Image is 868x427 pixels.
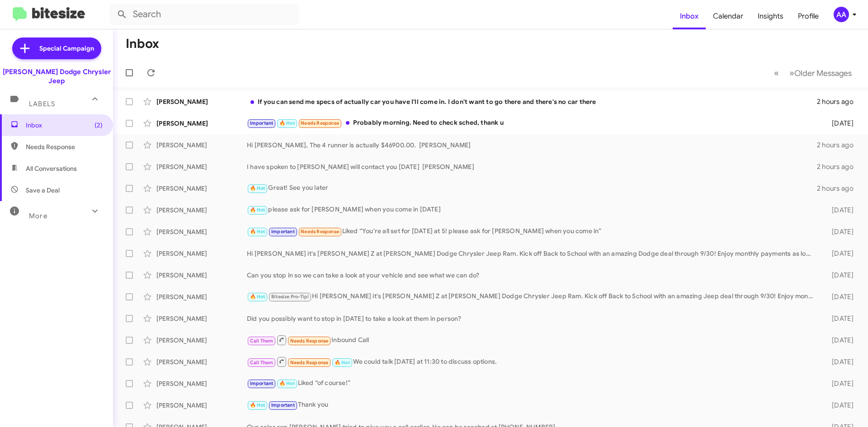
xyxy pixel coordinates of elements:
div: [DATE] [817,357,861,366]
div: [PERSON_NAME] [156,271,247,280]
span: 🔥 Hot [279,120,295,126]
a: Special Campaign [12,38,101,59]
div: [PERSON_NAME] [156,162,247,171]
span: (2) [94,121,103,130]
span: 🔥 Hot [250,207,265,213]
div: Liked “You're all set for [DATE] at 5! please ask for [PERSON_NAME] when you come in” [247,226,817,237]
span: 🔥 Hot [250,402,265,408]
span: Special Campaign [39,44,94,53]
div: [PERSON_NAME] [156,379,247,388]
div: [PERSON_NAME] [156,292,247,301]
div: Hi [PERSON_NAME], The 4 runner is actually $46900.00. [PERSON_NAME] [247,141,817,150]
span: Needs Response [301,120,339,126]
div: Great! See you later [247,183,817,193]
span: Important [271,229,295,235]
div: AA [834,7,849,22]
span: 🔥 Hot [250,185,265,191]
div: If you can send me specs of actually car you have I'll come in. I don't want to go there and ther... [247,97,817,106]
span: Needs Response [26,142,103,151]
span: 🔥 Hot [250,294,265,300]
div: [PERSON_NAME] [156,227,247,236]
div: [DATE] [817,401,861,410]
div: [PERSON_NAME] [156,336,247,345]
div: 2 hours ago [817,162,861,171]
div: 2 hours ago [817,184,861,193]
div: Did you possibly want to stop in [DATE] to take a look at them in person? [247,314,817,323]
span: Important [250,120,274,126]
div: [DATE] [817,336,861,345]
span: All Conversations [26,164,77,173]
div: Liked “of course!” [247,378,817,389]
div: [PERSON_NAME] [156,314,247,323]
span: Inbox [26,121,103,130]
button: Next [784,64,857,82]
a: Profile [791,3,826,29]
div: [PERSON_NAME] [156,97,247,106]
div: I have spoken to [PERSON_NAME] will contact you [DATE] [PERSON_NAME] [247,162,817,171]
button: AA [826,7,858,22]
div: Can you stop in so we can take a look at your vehicle and see what we can do? [247,271,817,280]
div: [DATE] [817,227,861,236]
div: [PERSON_NAME] [156,119,247,128]
div: [PERSON_NAME] [156,401,247,410]
div: [DATE] [817,314,861,323]
span: » [789,67,794,79]
div: [PERSON_NAME] [156,357,247,366]
span: Older Messages [794,68,852,78]
div: Probably morning. Need to check sched, thank u [247,118,817,128]
div: Thank you [247,400,817,410]
div: Hi [PERSON_NAME] it's [PERSON_NAME] Z at [PERSON_NAME] Dodge Chrysler Jeep Ram. Kick off Back to ... [247,291,817,302]
div: [DATE] [817,271,861,280]
div: Hi [PERSON_NAME] it's [PERSON_NAME] Z at [PERSON_NAME] Dodge Chrysler Jeep Ram. Kick off Back to ... [247,249,817,258]
div: 2 hours ago [817,141,861,150]
span: Call Them [250,360,274,366]
span: Needs Response [290,360,329,366]
div: [DATE] [817,292,861,301]
a: Calendar [706,3,750,29]
nav: Page navigation example [769,64,857,82]
div: [DATE] [817,206,861,215]
div: 2 hours ago [817,97,861,106]
div: [PERSON_NAME] [156,206,247,215]
div: [DATE] [817,119,861,128]
div: please ask for [PERSON_NAME] when you come in [DATE] [247,205,817,215]
span: Call Them [250,338,274,344]
span: Needs Response [290,338,329,344]
span: Save a Deal [26,186,60,195]
span: Needs Response [301,229,339,235]
span: Important [250,380,274,386]
span: Bitesize Pro-Tip! [271,294,309,300]
span: Labels [29,100,55,108]
a: Inbox [673,3,706,29]
button: Previous [769,64,784,82]
span: « [774,67,779,79]
span: More [29,212,47,220]
span: 🔥 Hot [250,229,265,235]
div: [PERSON_NAME] [156,184,247,193]
div: Inbound Call [247,334,817,346]
span: 🔥 Hot [335,360,350,366]
span: 🔥 Hot [279,380,295,386]
a: Insights [750,3,791,29]
div: [PERSON_NAME] [156,141,247,150]
div: [DATE] [817,249,861,258]
div: We could talk [DATE] at 11:30 to discuss options. [247,356,817,367]
div: [DATE] [817,379,861,388]
span: Important [271,402,295,408]
div: [PERSON_NAME] [156,249,247,258]
h1: Inbox [126,37,159,51]
input: Search [109,4,299,25]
